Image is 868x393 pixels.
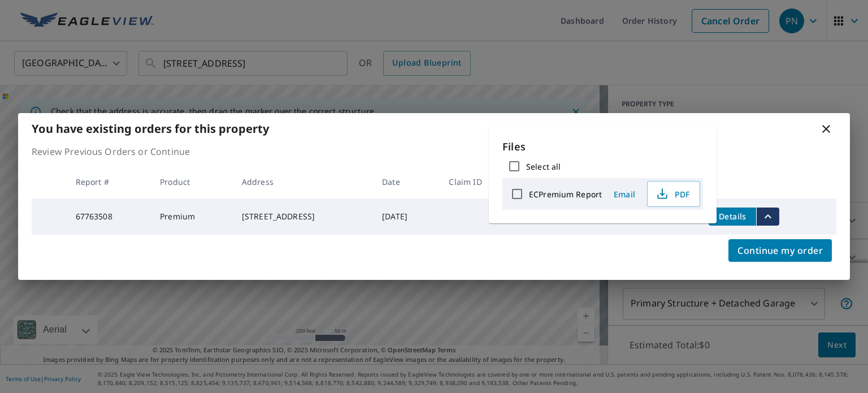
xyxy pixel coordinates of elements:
td: Premium [151,198,233,235]
th: Product [151,165,233,198]
td: 67763508 [67,198,151,235]
label: ECPremium Report [529,189,602,200]
span: Continue my order [737,243,823,258]
th: Claim ID [440,165,518,198]
th: Address [233,165,373,198]
div: [STREET_ADDRESS] [242,211,364,222]
span: PDF [654,187,691,201]
span: Email [611,189,638,200]
b: You have existing orders for this property [32,121,269,136]
td: [DATE] [373,198,440,235]
th: Report # [67,165,151,198]
button: PDF [647,181,700,207]
button: Email [606,185,643,203]
button: Continue my order [728,239,832,262]
label: Select all [526,161,561,172]
span: Details [715,211,749,222]
button: filesDropdownBtn-67763508 [756,208,779,226]
th: Date [373,165,440,198]
button: detailsBtn-67763508 [709,208,756,226]
p: Review Previous Orders or Continue [32,145,836,158]
p: Files [502,139,703,154]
